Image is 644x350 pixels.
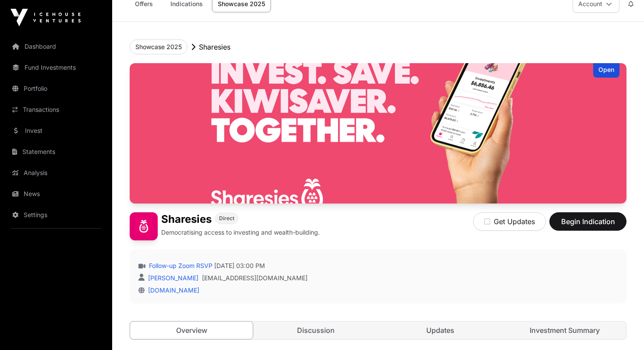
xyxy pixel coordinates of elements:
span: [DATE] 03:00 PM [214,261,265,270]
h1: Sharesies [161,212,212,226]
span: Direct [219,215,234,222]
button: Showcase 2025 [130,39,188,54]
span: Begin Indication [560,216,616,227]
button: Get Updates [473,212,546,231]
a: Discussion [255,321,377,339]
a: Portfolio [7,79,105,98]
a: Statements [7,142,105,161]
a: Invest [7,121,105,140]
nav: Tabs [130,321,626,339]
a: Investment Summary [503,321,626,339]
a: [EMAIL_ADDRESS][DOMAIN_NAME] [202,274,308,282]
div: Open [593,63,619,78]
a: Updates [379,321,502,339]
p: Democratising access to investing and wealth-building. [161,228,320,237]
a: Analysis [7,163,105,182]
a: News [7,184,105,204]
a: [PERSON_NAME] [146,274,198,282]
p: Sharesies [199,42,230,52]
a: Follow-up Zoom RSVP [147,261,212,270]
a: Transactions [7,100,105,119]
a: Dashboard [7,37,105,56]
a: Fund Investments [7,58,105,77]
a: Overview [130,321,253,339]
a: Begin Indication [549,221,626,230]
a: Settings [7,205,105,225]
img: Sharesies [130,212,158,240]
img: Icehouse Ventures Logo [11,9,81,26]
iframe: Chat Widget [600,308,644,350]
button: Begin Indication [549,212,626,231]
img: Sharesies [130,63,626,204]
a: [DOMAIN_NAME] [145,286,199,294]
